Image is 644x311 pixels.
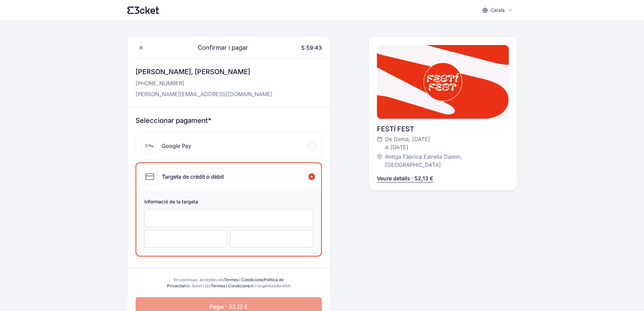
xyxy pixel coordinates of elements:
div: Targeta de crèdit o dèbit [162,173,224,181]
a: Termes i Condicions [224,277,263,282]
div: Google Pay [162,142,191,150]
span: Confirmar i pagar [190,43,248,52]
iframe: Campo de entrada seguro de la fecha de caducidad [151,236,220,242]
p: Veure detalls · 52,13 € [377,174,433,182]
span: 5:59:43 [301,44,322,51]
h3: Seleccionar pagament* [136,116,322,125]
h3: [PERSON_NAME], [PERSON_NAME] [136,67,272,76]
p: Català [491,7,505,14]
span: Antiga Fàbrica Estrella Damm, [GEOGRAPHIC_DATA] [385,153,502,169]
span: Pagar · 52,13 € [210,303,248,311]
iframe: Campo de entrada seguro para el CVC [237,236,306,242]
span: De Demà, [DATE] A [DATE] [385,135,430,151]
span: ARA [282,283,290,288]
p: [PERSON_NAME][EMAIL_ADDRESS][DOMAIN_NAME] [136,90,272,98]
div: FESTÍ FEST [377,124,509,134]
span: Informació de la targeta [144,198,313,206]
a: Termes i Condicions [211,283,249,288]
div: En continuar, accepteu els i de 3cket i les de l'organitzador [165,277,292,289]
p: [PHONE_NUMBER] [136,79,272,87]
iframe: Campo de entrada seguro del número de tarjeta [151,215,306,221]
